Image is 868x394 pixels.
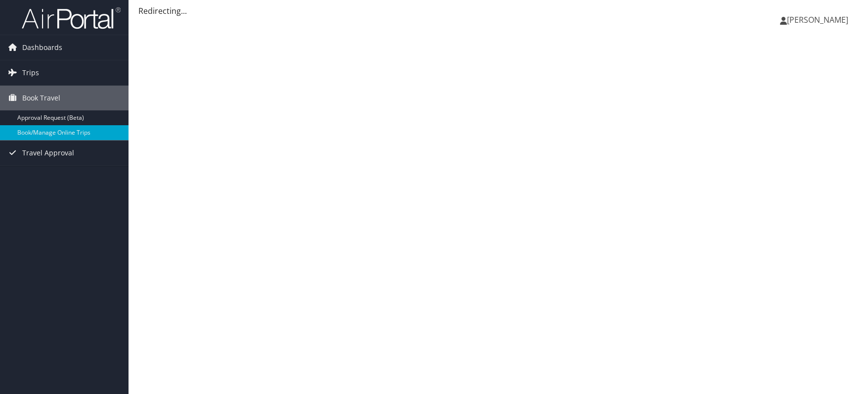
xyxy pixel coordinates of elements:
[22,60,39,85] span: Trips
[780,5,858,35] a: [PERSON_NAME]
[22,141,74,165] span: Travel Approval
[787,14,848,25] span: [PERSON_NAME]
[138,5,858,17] div: Redirecting...
[22,86,60,110] span: Book Travel
[22,6,121,30] img: airportal-logo.png
[22,35,62,60] span: Dashboards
